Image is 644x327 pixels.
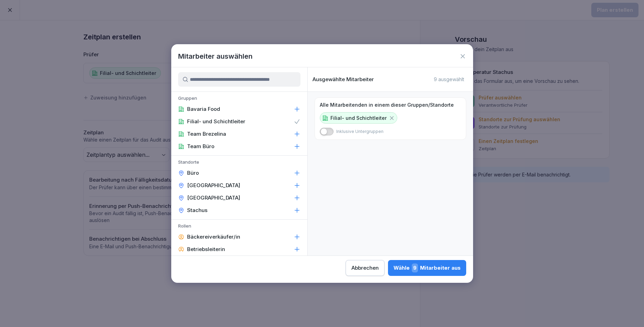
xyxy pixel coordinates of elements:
[187,233,240,240] p: Bäckereiverkäufer/in
[320,102,454,108] p: Alle Mitarbeitenden in einem dieser Gruppen/Standorte
[187,118,245,125] p: Filial- und Schichtleiter
[187,143,214,150] p: Team Büro
[388,260,466,276] button: Wähle9Mitarbeiter aus
[178,51,253,61] h1: Mitarbeiter auswählen
[171,223,307,231] p: Rollen
[171,95,307,103] p: Gruppen
[187,194,240,201] p: [GEOGRAPHIC_DATA]
[187,207,207,214] p: Stachus
[187,106,220,113] p: Bavaria Food
[187,246,225,253] p: Betriebsleiterin
[393,263,461,272] div: Wähle Mitarbeiter aus
[351,264,379,272] div: Abbrechen
[434,76,464,83] p: 9 ausgewählt
[330,114,387,122] p: Filial- und Schichtleiter
[313,76,374,83] p: Ausgewählte Mitarbeiter
[187,170,199,176] p: Büro
[171,159,307,167] p: Standorte
[336,128,384,135] p: Inklusive Untergruppen
[412,263,418,272] span: 9
[187,182,240,189] p: [GEOGRAPHIC_DATA]
[187,131,226,137] p: Team Brezelina
[346,260,385,276] button: Abbrechen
